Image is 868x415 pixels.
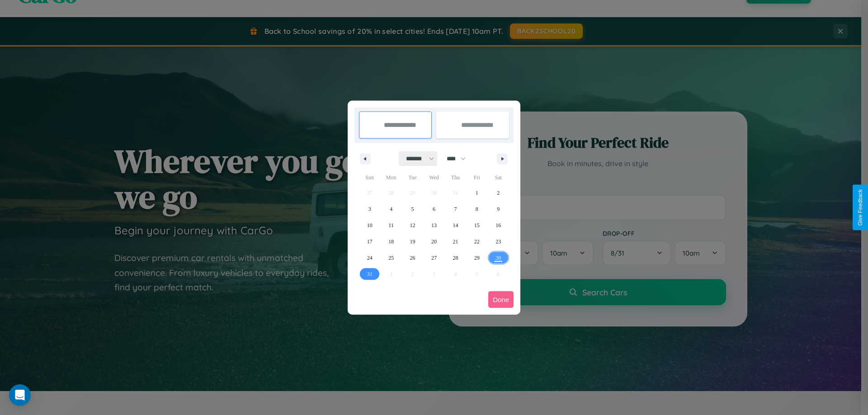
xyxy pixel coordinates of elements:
[495,217,501,233] span: 16
[359,266,380,282] button: 31
[367,233,373,250] span: 17
[466,217,487,233] button: 15
[368,201,371,217] span: 3
[488,185,509,201] button: 2
[453,233,458,250] span: 21
[488,291,514,308] button: Done
[367,217,373,233] span: 10
[497,201,500,217] span: 9
[476,185,478,201] span: 1
[423,170,444,185] span: Wed
[423,233,444,250] button: 20
[410,250,415,266] span: 26
[380,217,401,233] button: 11
[380,233,401,250] button: 18
[488,170,509,185] span: Sat
[445,250,466,266] button: 28
[388,217,394,233] span: 11
[402,201,423,217] button: 5
[453,217,458,233] span: 14
[411,201,414,217] span: 5
[359,170,380,185] span: Sun
[453,250,458,266] span: 28
[466,170,487,185] span: Fri
[390,201,392,217] span: 4
[410,217,415,233] span: 12
[445,217,466,233] button: 14
[367,266,373,282] span: 31
[445,170,466,185] span: Thu
[359,233,380,250] button: 17
[380,170,401,185] span: Mon
[466,250,487,266] button: 29
[466,201,487,217] button: 8
[488,250,509,266] button: 30
[431,217,437,233] span: 13
[474,250,480,266] span: 29
[474,217,480,233] span: 15
[488,217,509,233] button: 16
[445,201,466,217] button: 7
[433,201,435,217] span: 6
[474,233,480,250] span: 22
[857,189,863,226] div: Give Feedback
[466,185,487,201] button: 1
[402,170,423,185] span: Tue
[402,233,423,250] button: 19
[495,250,501,266] span: 30
[466,233,487,250] button: 22
[488,201,509,217] button: 9
[445,233,466,250] button: 21
[454,201,457,217] span: 7
[9,384,31,406] div: Open Intercom Messenger
[388,250,394,266] span: 25
[431,250,437,266] span: 27
[359,201,380,217] button: 3
[380,201,401,217] button: 4
[367,250,373,266] span: 24
[497,185,500,201] span: 2
[423,217,444,233] button: 13
[388,233,394,250] span: 18
[476,201,478,217] span: 8
[359,250,380,266] button: 24
[423,201,444,217] button: 6
[423,250,444,266] button: 27
[488,233,509,250] button: 23
[431,233,437,250] span: 20
[380,250,401,266] button: 25
[495,233,501,250] span: 23
[402,250,423,266] button: 26
[410,233,415,250] span: 19
[402,217,423,233] button: 12
[359,217,380,233] button: 10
